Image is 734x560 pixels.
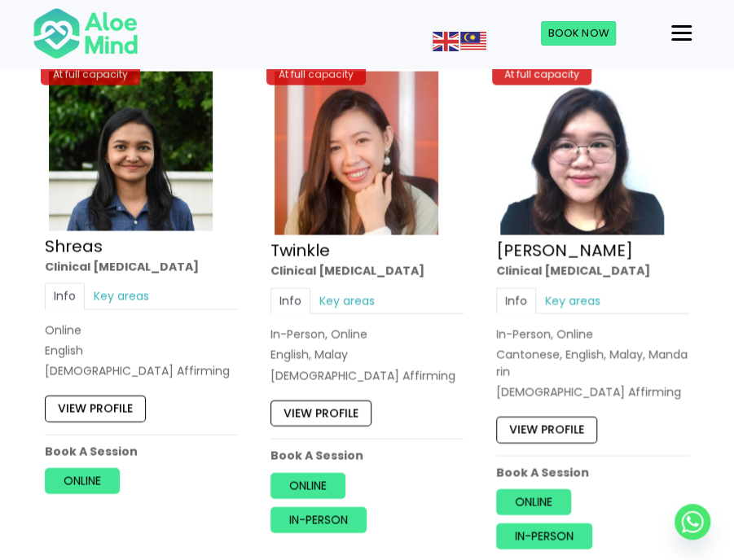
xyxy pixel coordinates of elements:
a: In-person [496,523,592,549]
img: Aloe mind Logo [33,7,138,60]
div: At full capacity [41,63,140,85]
div: Clinical [MEDICAL_DATA] [45,258,238,274]
a: Shreas [45,234,103,257]
a: [PERSON_NAME] [496,238,633,261]
p: Book A Session [496,463,689,479]
a: Key areas [310,287,384,313]
span: Book Now [548,25,609,41]
div: Online [45,321,238,337]
a: View profile [270,400,371,426]
div: Clinical [MEDICAL_DATA] [270,262,464,278]
div: In-Person, Online [496,326,689,342]
img: en [433,32,459,51]
a: View profile [45,395,146,421]
p: Cantonese, English, Malay, Mandarin [496,346,689,379]
div: In-Person, Online [270,326,464,342]
img: twinkle_cropped-300×300 [275,71,438,234]
div: Clinical [MEDICAL_DATA] [496,262,689,278]
a: English [433,33,460,49]
a: Online [496,488,571,514]
p: Book A Session [45,443,238,459]
img: ms [460,32,486,51]
a: Twinkle [270,238,330,261]
a: Online [45,467,120,493]
a: Malay [460,33,488,49]
p: English, Malay [270,346,464,362]
div: At full capacity [492,63,591,85]
p: English [45,342,238,358]
div: [DEMOGRAPHIC_DATA] Affirming [496,383,689,400]
a: View profile [496,416,597,442]
img: Wei Shan_Profile-300×300 [500,71,664,234]
a: In-person [270,506,367,532]
a: Info [496,287,536,313]
a: Key areas [536,287,609,313]
img: Shreas clinical psychologist [49,71,213,230]
div: [DEMOGRAPHIC_DATA] Affirming [45,362,238,378]
a: Info [270,287,310,313]
button: Menu [665,20,698,47]
a: Whatsapp [675,504,710,540]
div: [DEMOGRAPHIC_DATA] Affirming [270,367,464,383]
a: Online [270,471,345,497]
a: Info [45,282,85,308]
a: Key areas [85,282,158,308]
a: Book Now [541,21,616,46]
p: Book A Session [270,447,464,463]
div: At full capacity [266,63,366,85]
